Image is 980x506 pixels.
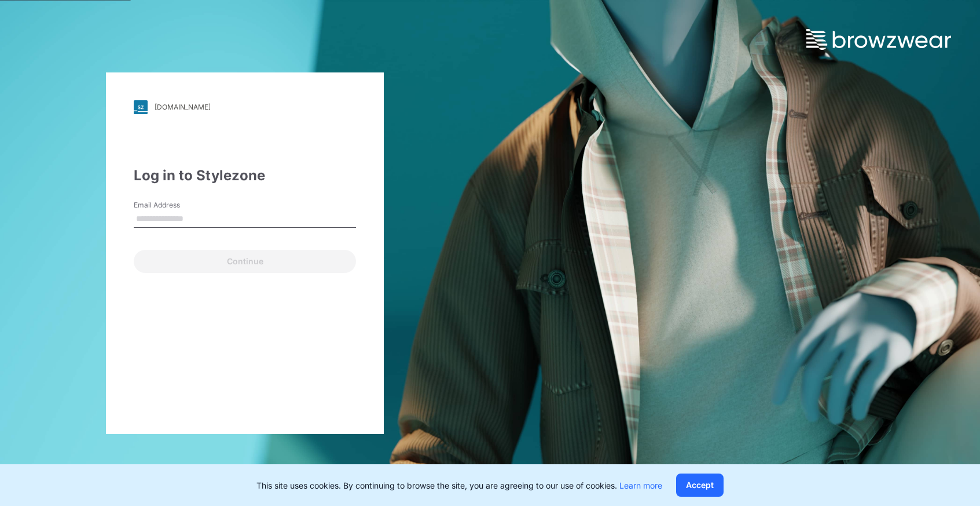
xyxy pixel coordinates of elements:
[134,100,356,114] a: [DOMAIN_NAME]
[806,29,951,50] img: browzwear-logo.73288ffb.svg
[619,480,662,490] a: Learn more
[134,200,215,210] label: Email Address
[256,479,662,492] p: This site uses cookies. By continuing to browse the site, you are agreeing to our use of cookies.
[155,103,211,111] div: [DOMAIN_NAME]
[134,100,148,114] img: svg+xml;base64,PHN2ZyB3aWR0aD0iMjgiIGhlaWdodD0iMjgiIHZpZXdCb3g9IjAgMCAyOCAyOCIgZmlsbD0ibm9uZSIgeG...
[676,474,724,497] button: Accept
[134,165,356,186] div: Log in to Stylezone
